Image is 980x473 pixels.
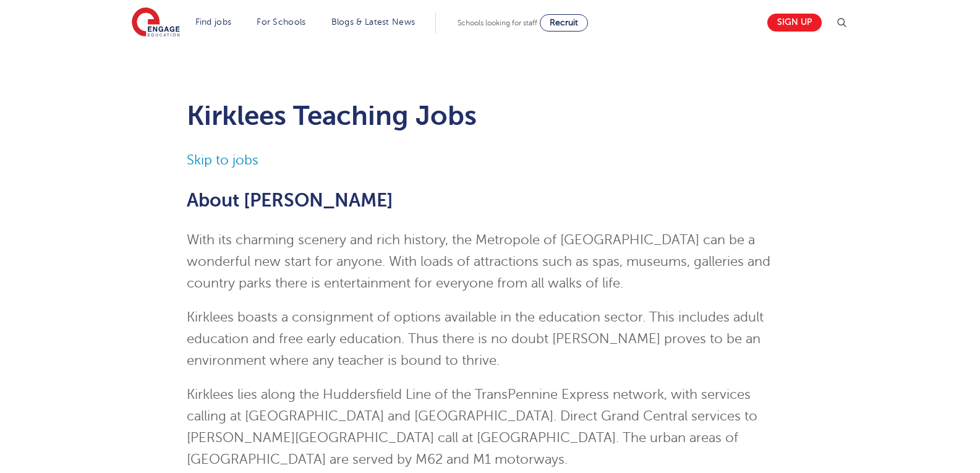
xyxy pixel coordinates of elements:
span: Schools looking for staff [458,19,537,27]
span: About [PERSON_NAME] [187,190,393,211]
img: Engage Education [132,7,180,38]
span: Kirklees boasts a consignment of options available in the education sector. This includes adult e... [187,310,764,368]
a: Sign up [767,14,822,32]
a: Blogs & Latest News [331,17,415,27]
span: With its charming scenery and rich history, the Metropole of [GEOGRAPHIC_DATA] can be a wonderful... [187,232,770,291]
span: Kirklees lies along the Huddersfield Line of the TransPennine Express network, with services call... [187,387,757,467]
a: Skip to jobs [187,153,258,168]
a: Find jobs [195,17,232,27]
span: Recruit [550,18,578,27]
a: Recruit [540,14,588,32]
h1: Kirklees Teaching Jobs [187,100,793,131]
a: For Schools [257,17,305,27]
